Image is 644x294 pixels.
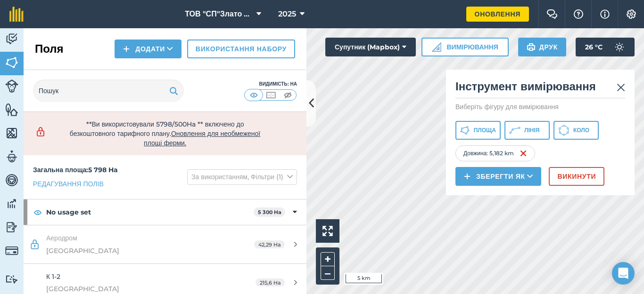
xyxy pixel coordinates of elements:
[33,179,104,189] a: Редагування полів
[5,197,18,211] img: svg+xml;base64,PD94bWwgdmVyc2lvbj0iMS4wIiBlbmNvZGluZz0idXRmLTgiPz4KPCEtLSBHZW5lcmF0b3I6IEFkb2JlIE...
[585,38,603,56] span: 26 ° C
[46,234,77,242] span: Аеродром
[524,127,539,134] span: Лінія
[187,169,297,184] button: За використанням, Фільтри (1)
[520,148,527,159] img: svg+xml;base64,PHN2ZyB4bWxucz0iaHR0cDovL3d3dy53My5vcmcvMjAwMC9zdmciIHdpZHRoPSIxNiIgaGVpZ2h0PSIyNC...
[123,43,130,55] img: svg+xml;base64,PHN2ZyB4bWxucz0iaHR0cDovL3d3dy53My5vcmcvMjAwMC9zdmciIHdpZHRoPSIxNCIgaGVpZ2h0PSIyNC...
[455,102,625,111] p: Виберіть фігуру для вимірювання
[46,284,223,294] span: [GEOGRAPHIC_DATA]
[321,266,335,280] button: –
[626,9,637,19] img: A cog icon
[321,252,335,266] button: +
[65,119,265,148] span: **Ви використовували 5798/500Ha ** включено до безкоштовного тарифного плану .
[144,129,260,147] span: Оновлення для необмеженої площі ферми.
[518,38,566,56] button: Друк
[24,225,306,263] a: Аеродром[GEOGRAPHIC_DATA]42,29 Ha
[322,226,333,236] img: Four arrows, one pointing top left, one top right, one bottom right and the last bottom left
[600,8,610,20] img: svg+xml;base64,PHN2ZyB4bWxucz0iaHR0cDovL3d3dy53My5vcmcvMjAwMC9zdmciIHdpZHRoPSIxNyIgaGVpZ2h0PSIxNy...
[282,90,294,100] img: svg+xml;base64,PHN2ZyB4bWxucz0iaHR0cDovL3d3dy53My5vcmcvMjAwMC9zdmciIHdpZHRoPSI1MCIgaGVpZ2h0PSI0MC...
[24,199,306,225] div: No usage set5 300 Ha
[46,272,60,281] span: К 1-2
[455,79,625,98] h2: Інструмент вимірювання
[549,167,604,186] button: Викинути
[474,127,496,134] span: Площа
[248,90,260,100] img: svg+xml;base64,PHN2ZyB4bWxucz0iaHR0cDovL3d3dy53My5vcmcvMjAwMC9zdmciIHdpZHRoPSI1MCIgaGVpZ2h0PSI0MC...
[612,262,635,285] div: Open Intercom Messenger
[265,90,277,100] img: svg+xml;base64,PHN2ZyB4bWxucz0iaHR0cDovL3d3dy53My5vcmcvMjAwMC9zdmciIHdpZHRoPSI1MCIgaGVpZ2h0PSI0MC...
[5,126,18,140] img: svg+xml;base64,PHN2ZyB4bWxucz0iaHR0cDovL3d3dy53My5vcmcvMjAwMC9zdmciIHdpZHRoPSI1NiIgaGVpZ2h0PSI2MC...
[421,38,509,56] button: Вимірювання
[5,150,18,164] img: svg+xml;base64,PD94bWwgdmVyc2lvbj0iMS4wIiBlbmNvZGluZz0idXRmLTgiPz4KPCEtLSBHZW5lcmF0b3I6IEFkb2JlIE...
[9,7,24,22] img: fieldmargin Логотип
[504,121,550,140] button: Лінія
[5,32,18,46] img: svg+xml;base64,PD94bWwgdmVyc2lvbj0iMS4wIiBlbmNvZGluZz0idXRmLTgiPz4KPCEtLSBHZW5lcmF0b3I6IEFkb2JlIE...
[5,79,18,93] img: svg+xml;base64,PD94bWwgdmVyc2lvbj0iMS4wIiBlbmNvZGluZz0idXRmLTgiPz4KPCEtLSBHZW5lcmF0b3I6IEFkb2JlIE...
[573,9,584,19] img: A question mark icon
[33,207,42,218] img: svg+xml;base64,PHN2ZyB4bWxucz0iaHR0cDovL3d3dy53My5vcmcvMjAwMC9zdmciIHdpZHRoPSIxOCIgaGVpZ2h0PSIyNC...
[169,85,178,96] img: svg+xml;base64,PHN2ZyB4bWxucz0iaHR0cDovL3d3dy53My5vcmcvMjAwMC9zdmciIHdpZHRoPSIxOSIgaGVpZ2h0PSIyNC...
[31,119,299,148] a: **Ви використовували 5798/500Ha ** включено до безкоштовного тарифного плану.Оновлення для необме...
[46,199,254,225] strong: No usage set
[258,209,281,215] strong: 5 300 Ha
[256,278,285,286] span: 215,6 Ha
[187,40,295,58] a: Використання набору
[610,38,629,56] img: svg+xml;base64,PD94bWwgdmVyc2lvbj0iMS4wIiBlbmNvZGluZz0idXRmLTgiPz4KPCEtLSBHZW5lcmF0b3I6IEFkb2JlIE...
[5,275,18,284] img: svg+xml;base64,PD94bWwgdmVyc2lvbj0iMS4wIiBlbmNvZGluZz0idXRmLTgiPz4KPCEtLSBHZW5lcmF0b3I6IEFkb2JlIE...
[33,79,184,102] input: Пошук
[576,38,635,56] button: 26 °C
[464,171,471,182] img: svg+xml;base64,PHN2ZyB4bWxucz0iaHR0cDovL3d3dy53My5vcmcvMjAwMC9zdmciIHdpZHRoPSIxNCIgaGVpZ2h0PSIyNC...
[46,246,223,256] span: [GEOGRAPHIC_DATA]
[185,8,253,20] span: ТОВ "СП"Злато Таврії"
[455,167,541,186] button: Зберегти як
[546,9,558,19] img: Two speech bubbles overlapping with the left bubble in the forefront
[31,126,50,137] img: svg+xml;base64,PD94bWwgdmVyc2lvbj0iMS4wIiBlbmNvZGluZz0idXRmLTgiPz4KPCEtLSBHZW5lcmF0b3I6IEFkb2JlIE...
[254,240,285,248] span: 42,29 Ha
[5,173,18,187] img: svg+xml;base64,PD94bWwgdmVyc2lvbj0iMS4wIiBlbmNvZGluZz0idXRmLTgiPz4KPCEtLSBHZW5lcmF0b3I6IEFkb2JlIE...
[573,127,589,134] span: Коло
[455,145,535,161] div: Довжина : 5,182 km
[35,41,64,56] h2: Поля
[553,121,599,140] button: Коло
[527,41,536,53] img: svg+xml;base64,PHN2ZyB4bWxucz0iaHR0cDovL3d3dy53My5vcmcvMjAwMC9zdmciIHdpZHRoPSIxOSIgaGVpZ2h0PSIyNC...
[244,80,297,88] div: Видимість: На
[455,121,501,140] button: Площа
[432,42,441,52] img: Ruler icon
[115,40,182,58] button: Додати
[5,244,18,257] img: svg+xml;base64,PD94bWwgdmVyc2lvbj0iMS4wIiBlbmNvZGluZz0idXRmLTgiPz4KPCEtLSBHZW5lcmF0b3I6IEFkb2JlIE...
[325,38,416,56] button: Супутник (Mapbox)
[466,7,529,22] a: Оновлення
[617,82,625,93] img: svg+xml;base64,PHN2ZyB4bWxucz0iaHR0cDovL3d3dy53My5vcmcvMjAwMC9zdmciIHdpZHRoPSIyMiIgaGVpZ2h0PSIzMC...
[33,166,118,174] strong: Загальна площа : 5 798 Ha
[5,103,18,117] img: svg+xml;base64,PHN2ZyB4bWxucz0iaHR0cDovL3d3dy53My5vcmcvMjAwMC9zdmciIHdpZHRoPSI1NiIgaGVpZ2h0PSI2MC...
[5,220,18,234] img: svg+xml;base64,PD94bWwgdmVyc2lvbj0iMS4wIiBlbmNvZGluZz0idXRmLTgiPz4KPCEtLSBHZW5lcmF0b3I6IEFkb2JlIE...
[278,8,296,20] span: 2025
[5,56,18,70] img: svg+xml;base64,PHN2ZyB4bWxucz0iaHR0cDovL3d3dy53My5vcmcvMjAwMC9zdmciIHdpZHRoPSI1NiIgaGVpZ2h0PSI2MC...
